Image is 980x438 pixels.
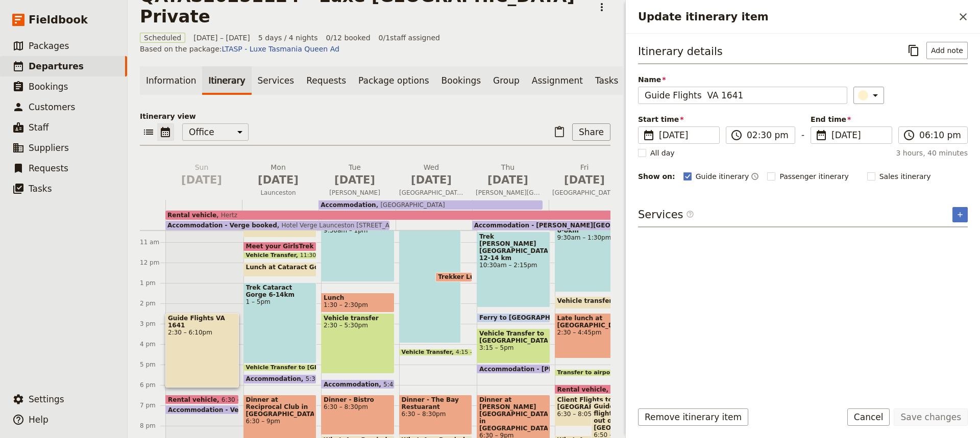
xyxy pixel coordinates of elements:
[474,222,665,229] span: Accommodation - [PERSON_NAME][GEOGRAPHIC_DATA]
[638,207,694,222] h3: Services
[246,396,314,418] span: Dinner at Reciprocal Club in [GEOGRAPHIC_DATA]
[29,41,69,51] span: Packages
[168,315,236,329] span: Guide Flights VA 1641
[323,172,387,188] span: [DATE]
[165,211,619,220] div: Rental vehicleHertz
[246,298,314,305] span: 1 – 5pm
[879,171,931,182] span: Sales itinerary
[140,44,339,54] span: Based on the package:
[140,360,165,369] div: 5 pm
[696,171,749,182] span: Guide itinerary
[193,33,250,43] span: [DATE] – [DATE]
[324,315,392,322] span: Vehicle transfer
[140,422,165,430] div: 8 pm
[557,396,615,410] span: Client Flights to [GEOGRAPHIC_DATA]
[243,364,317,371] div: Vehicle Transfer to [GEOGRAPHIC_DATA]
[165,405,239,415] div: Accommodation - Verge booked
[479,314,585,321] span: Ferry to [GEOGRAPHIC_DATA]
[376,201,445,209] span: [GEOGRAPHIC_DATA]
[222,396,256,403] span: 6:30 – 6pm
[321,395,395,435] div: Dinner - Bistro6:30 – 8:30pm
[169,162,234,188] h2: Sun
[324,227,392,234] span: 9:30am – 1pm
[246,243,340,250] span: Meet your GirlsTrek guide
[643,129,655,141] span: ​
[321,379,395,389] div: Accommodation5:45pm – 6:45am
[379,33,440,43] span: 0 / 1 staff assigned
[638,408,748,426] button: Remove itinerary item
[555,296,628,310] div: Vehicle transfer1:40 – 2:20pm
[548,189,621,197] span: [GEOGRAPHIC_DATA]
[395,189,468,197] span: [GEOGRAPHIC_DATA]
[399,395,473,435] div: Dinner - The Bay Restuarant6:30 – 8:30pm
[29,415,48,425] span: Help
[306,375,340,382] span: 5:30 – 6pm
[438,273,491,280] span: Trekker Lunch
[29,61,84,71] span: Departures
[140,279,165,287] div: 1 pm
[551,123,568,141] button: Paste itinerary item
[815,129,827,141] span: ​
[165,162,242,192] button: Sun [DATE]
[140,33,185,43] span: Scheduled
[555,369,628,376] div: Transfer to airport5:15 – 5:30pm
[903,129,915,141] span: ​
[589,66,625,95] a: Tasks
[29,82,68,92] span: Bookings
[801,128,804,144] span: -
[479,344,548,351] span: 3:15 – 5pm
[277,222,417,229] span: Hotel Verge Launceston [STREET_ADDRESS]
[383,381,437,388] span: 5:45pm – 6:45am
[555,313,628,358] div: Late lunch at [GEOGRAPHIC_DATA]2:30 – 4:45pm
[686,210,694,218] span: ​
[167,212,216,219] span: Rental vehicle
[318,189,391,197] span: [PERSON_NAME]
[168,396,222,403] span: Rental vehicle
[326,33,371,43] span: 0/12 booked
[552,172,617,188] span: [DATE]
[526,66,589,95] a: Assignment
[202,66,251,95] a: Itinerary
[168,329,236,336] span: 2:30 – 6:10pm
[165,221,389,230] div: Accommodation - Verge bookedHotel Verge Launceston [STREET_ADDRESS]
[324,396,392,403] span: Dinner - Bistro
[140,340,165,348] div: 4 pm
[140,238,165,246] div: 11 am
[477,328,550,364] div: Vehicle Transfer to [GEOGRAPHIC_DATA]3:15 – 5pm
[479,262,548,269] span: 10:30am – 2:15pm
[242,162,318,200] button: Mon [DATE]Launceston
[399,162,463,188] h2: Wed
[472,189,544,197] span: [PERSON_NAME][GEOGRAPHIC_DATA]
[472,221,619,230] div: Accommodation - [PERSON_NAME][GEOGRAPHIC_DATA]
[243,252,317,259] div: Vehicle Transfer11:30 – 11:45am
[479,366,675,372] span: Accommodation - [PERSON_NAME][GEOGRAPHIC_DATA]
[751,170,759,183] button: Time shown on guide itinerary
[321,293,395,313] div: Lunch1:30 – 2:30pm
[246,172,310,188] span: [DATE]
[243,282,317,364] div: Trek Cataract Gorge 6-14km1 – 5pm
[324,381,383,388] span: Accommodation
[324,294,392,301] span: Lunch
[321,211,395,282] div: Trek Ben Lomond 8-12 kms9:30am – 1pm
[246,162,310,188] h2: Mon
[638,87,847,104] input: Name
[246,365,377,371] span: Vehicle Transfer to [GEOGRAPHIC_DATA]
[859,89,881,101] div: ​
[831,129,886,141] span: [DATE]
[321,201,376,209] span: Accommodation
[324,301,368,308] span: 1:30 – 2:30pm
[243,374,317,384] div: Accommodation5:30 – 6pm
[555,395,617,426] div: Client Flights to [GEOGRAPHIC_DATA]6:30 – 8:05pm
[894,408,968,426] button: Save changes
[638,74,847,85] span: Name
[557,234,626,241] span: 9:30am – 1:30pm
[243,262,317,277] div: Lunch at Cataract Gorge
[477,364,550,374] div: Accommodation - [PERSON_NAME][GEOGRAPHIC_DATA]
[140,259,165,267] div: 12 pm
[246,252,300,259] span: Vehicle Transfer
[324,403,392,410] span: 6:30 – 8:30pm
[165,200,625,230] div: Accommodation - Verge bookedHotel Verge Launceston [STREET_ADDRESS]Accommodation - [PERSON_NAME][...
[140,401,165,409] div: 7 pm
[402,349,456,355] span: Vehicle Transfer
[853,87,884,104] button: ​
